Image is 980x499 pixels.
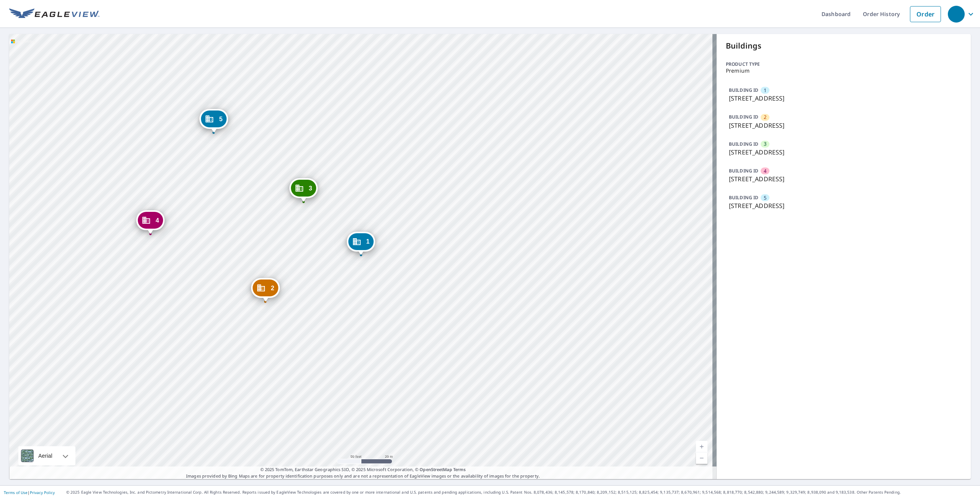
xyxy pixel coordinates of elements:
[30,490,55,495] a: Privacy Policy
[9,466,717,479] p: Images provided by Bing Maps are for property identification purposes only and are not a represen...
[199,109,228,133] div: Dropped pin, building 5, Commercial property, 2910 Rosebud Court Ave Loganville, GA 30052
[251,278,279,302] div: Dropped pin, building 2, Commercial property, 1502 Rosebud Court Ave Loganville, GA 30052
[696,441,707,452] a: Current Level 19, Zoom In
[764,114,766,121] span: 2
[36,446,55,465] div: Aerial
[729,201,959,210] p: [STREET_ADDRESS]
[729,121,959,130] p: [STREET_ADDRESS]
[729,167,758,174] p: BUILDING ID
[764,87,766,94] span: 1
[309,185,312,191] span: 3
[729,94,959,103] p: [STREET_ADDRESS]
[346,232,375,255] div: Dropped pin, building 1, Commercial property, 1207 Rosebud Court Ave Loganville, GA 30052
[729,148,959,157] p: [STREET_ADDRESS]
[726,68,962,74] p: Premium
[155,218,159,223] span: 4
[9,8,100,20] img: EV Logo
[18,446,75,465] div: Aerial
[729,87,758,93] p: BUILDING ID
[764,194,766,202] span: 5
[764,140,766,148] span: 3
[729,194,758,201] p: BUILDING ID
[66,489,976,495] p: © 2025 Eagle View Technologies, Inc. and Pictometry International Corp. All Rights Reserved. Repo...
[696,452,707,464] a: Current Level 19, Zoom Out
[366,239,369,244] span: 1
[729,141,758,147] p: BUILDING ID
[289,178,317,202] div: Dropped pin, building 3, Commercial property, 1501 Rosebud Court Ave Loganville, GA 30052
[271,285,274,291] span: 2
[910,6,941,22] a: Order
[729,174,959,184] p: [STREET_ADDRESS]
[729,114,758,120] p: BUILDING ID
[764,167,766,175] span: 4
[4,490,55,495] p: |
[219,116,222,122] span: 5
[726,40,962,52] p: Buildings
[453,466,466,472] a: Terms
[420,466,452,472] a: OpenStreetMap
[4,490,28,495] a: Terms of Use
[136,210,164,234] div: Dropped pin, building 4, Commercial property, 2935 Rosebud Rd Loganville, GA 30052
[726,61,962,68] p: Product type
[260,466,466,473] span: © 2025 TomTom, Earthstar Geographics SIO, © 2025 Microsoft Corporation, ©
